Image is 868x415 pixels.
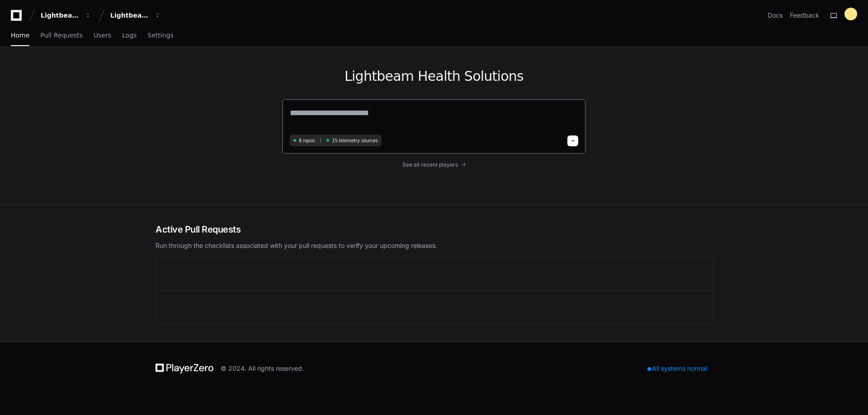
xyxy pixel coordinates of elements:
div: Lightbeam Health [41,11,80,20]
a: Pull Requests [40,25,82,46]
a: Users [94,25,111,46]
span: Pull Requests [40,33,82,38]
div: All systems normal [642,362,712,375]
span: 8 repos [299,137,315,144]
a: Home [11,25,29,46]
div: Lightbeam Health Solutions [110,11,149,20]
button: Feedback [790,11,819,20]
span: See all recent players [402,161,458,168]
span: Users [94,33,111,38]
span: Logs [122,33,137,38]
h2: Active Pull Requests [156,223,712,236]
a: Settings [147,25,173,46]
a: Logs [122,25,137,46]
span: 15 telemetry sources [332,137,377,144]
div: © 2024. All rights reserved. [221,364,304,373]
p: Run through the checklists associated with your pull requests to verify your upcoming releases. [156,241,712,250]
h1: Lightbeam Health Solutions [282,68,586,84]
button: Lightbeam Health [37,7,95,23]
button: Lightbeam Health Solutions [107,7,165,23]
a: See all recent players [282,161,586,168]
span: Settings [147,33,173,38]
a: Docs [768,11,783,20]
span: Home [11,33,29,38]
